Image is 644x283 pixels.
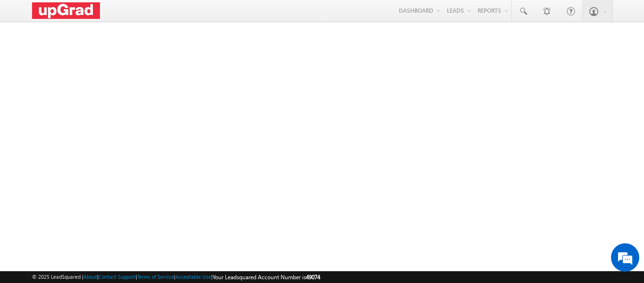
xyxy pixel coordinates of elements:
a: Terms of Service [137,274,174,280]
a: Contact Support [99,274,136,280]
a: Acceptable Use [175,274,211,280]
img: Custom Logo [32,2,100,19]
span: © 2025 LeadSquared | | | | | [32,273,320,282]
span: Your Leadsquared Account Number is [213,274,320,281]
a: About [83,274,97,280]
span: 49074 [306,274,320,281]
